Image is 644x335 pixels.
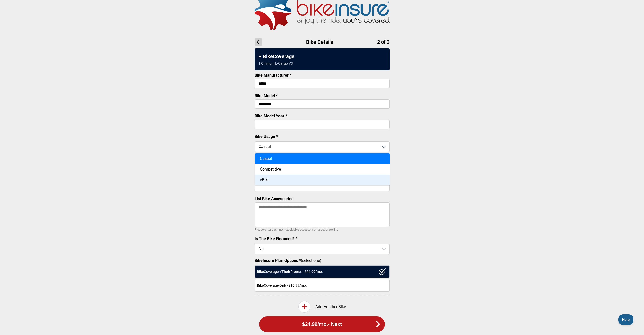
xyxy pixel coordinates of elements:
[257,270,264,274] strong: Bike
[255,258,301,263] strong: BikeInsure Plan Options *
[255,301,390,313] div: Add Another Bike
[255,265,390,278] div: Coverage + Protect - $ 24.99 /mo.
[255,236,297,241] label: Is The Bike Financed? *
[317,321,328,327] span: /mo.
[255,156,294,160] label: Bike Purchase Price *
[255,279,390,292] div: Coverage Only - $16.99 /mo.
[255,258,390,263] label: (select one)
[255,134,278,139] label: Bike Usage *
[255,196,293,201] label: List Bike Accessories
[618,314,634,325] iframe: Toggle Customer Support
[255,93,278,98] label: Bike Model *
[257,283,264,287] strong: Bike
[377,39,390,45] span: 2 of 3
[258,53,386,59] div: BikeCoverage
[255,73,291,78] label: Bike Manufacturer *
[255,175,390,185] div: eBike
[379,268,386,275] img: ux1sgP1Haf775SAghJI38DyDlYP+32lKFAAAAAElFTkSuQmCC
[255,153,390,164] div: Casual
[255,176,290,181] label: Bike Serial Number
[259,316,385,332] button: $24.99/mo.- Next
[255,227,390,233] p: Please enter each non-stock bike accessory on a separate line
[255,164,390,175] div: Competitive
[255,38,390,46] h1: Bike Details
[255,114,287,118] label: Bike Model Year *
[281,270,290,274] strong: Theft
[258,61,293,65] div: 1 | Omnium | E-Cargo V3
